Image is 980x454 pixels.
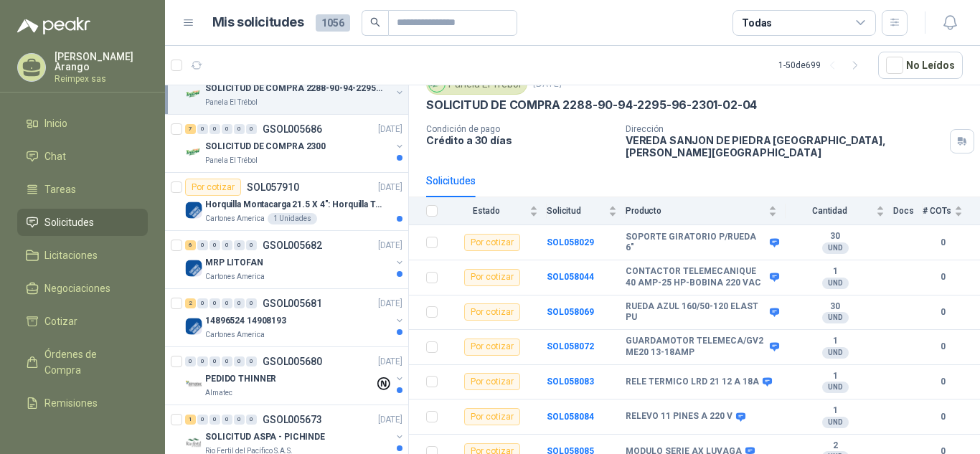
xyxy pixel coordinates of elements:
div: 0 [222,298,232,308]
div: 0 [209,124,220,134]
span: search [370,17,380,27]
a: Licitaciones [17,242,148,269]
th: Estado [446,197,547,225]
p: [DATE] [378,239,402,252]
th: Docs [893,197,923,225]
th: Solicitud [547,197,626,225]
p: GSOL005673 [263,415,322,425]
p: Panela El Trébol [205,97,258,108]
b: CONTACTOR TELEMECANIQUE 40 AMP-25 HP-BOBINA 220 VAC [626,266,766,288]
div: Por cotizar [464,269,520,286]
p: SOLICITUD DE COMPRA 2288-90-94-2295-96-2301-02-04 [205,82,384,95]
p: Cartones America [205,329,265,341]
p: SOL057910 [247,182,299,192]
a: Solicitudes [17,209,148,236]
img: Company Logo [185,318,202,335]
div: 1 [185,415,196,425]
div: 0 [185,356,196,366]
div: 0 [222,356,232,366]
div: 0 [246,240,257,250]
a: Tareas [17,176,148,203]
div: 0 [234,298,245,308]
span: Cotizar [44,313,77,329]
div: Por cotizar [464,303,520,321]
a: SOL058029 [547,237,594,247]
p: Panela El Trébol [205,155,258,166]
div: 0 [197,298,208,308]
p: [PERSON_NAME] Arango [55,52,148,72]
a: SOL058044 [547,272,594,282]
div: 0 [246,356,257,366]
button: No Leídos [878,52,963,79]
a: Órdenes de Compra [17,341,148,384]
b: SOPORTE GIRATORIO P/RUEDA 6" [626,232,766,254]
div: 0 [234,415,245,425]
b: GUARDAMOTOR TELEMECA/GV2 ME20 13-18AMP [626,336,766,358]
b: 0 [923,236,963,250]
span: Órdenes de Compra [44,346,134,378]
a: Cotizar [17,308,148,335]
div: 0 [197,415,208,425]
p: GSOL005686 [263,124,322,134]
span: Tareas [44,181,76,197]
div: Por cotizar [464,339,520,356]
a: SOL058083 [547,377,594,387]
span: Producto [626,206,765,216]
div: 0 [197,240,208,250]
div: Solicitudes [426,173,476,189]
span: Negociaciones [44,280,110,296]
span: # COTs [923,206,951,216]
span: Inicio [44,115,67,131]
b: RUEDA AZUL 160/50-120 ELAST PU [626,301,766,323]
th: Producto [626,197,786,225]
a: Chat [17,143,148,170]
div: UND [822,347,849,359]
div: 1 Unidades [268,213,317,224]
p: [DATE] [378,181,402,194]
p: Reimpex sas [55,75,148,83]
a: Inicio [17,110,148,137]
a: 6 0 0 0 0 0 GSOL005682[DATE] Company LogoMRP LITOFANCartones America [185,237,405,283]
p: MRP LITOFAN [205,256,263,270]
p: Cartones America [205,213,265,224]
a: SOL058069 [547,307,594,317]
b: RELEVO 11 PINES A 220 V [626,411,732,422]
div: 6 [185,240,196,250]
div: Por cotizar [464,408,520,425]
p: Crédito a 30 días [426,134,614,146]
div: 0 [222,415,232,425]
span: Licitaciones [44,247,98,263]
p: GSOL005682 [263,240,322,250]
div: 0 [222,124,232,134]
div: 0 [209,298,220,308]
div: 0 [209,415,220,425]
div: Por cotizar [464,373,520,390]
div: UND [822,278,849,289]
div: 0 [209,356,220,366]
div: 0 [222,240,232,250]
b: 1 [786,405,885,417]
div: 0 [246,415,257,425]
div: UND [822,417,849,428]
a: 7 0 0 0 0 0 GSOL005691[DATE] Company LogoSOLICITUD DE COMPRA 2288-90-94-2295-96-2301-02-04Panela ... [185,62,405,108]
a: Negociaciones [17,275,148,302]
a: 0 0 0 0 0 0 GSOL005680[DATE] Company LogoPEDIDO THINNERAlmatec [185,353,405,399]
a: SOL058072 [547,341,594,351]
b: 1 [786,336,885,347]
span: Estado [446,206,527,216]
a: Por cotizarSOL057910[DATE] Company LogoHorquilla Montacarga 21.5 X 4": Horquilla Telescopica Over... [165,173,408,231]
div: 0 [197,124,208,134]
p: GSOL005680 [263,356,322,366]
p: 14896524 14908193 [205,314,286,328]
p: Condición de pago [426,124,614,134]
span: Solicitud [547,206,606,216]
div: UND [822,312,849,323]
div: UND [822,242,849,254]
div: 0 [209,240,220,250]
img: Logo peakr [17,17,90,34]
p: SOLICITUD DE COMPRA 2288-90-94-2295-96-2301-02-04 [426,98,757,113]
b: 30 [786,231,885,242]
span: Solicitudes [44,214,94,230]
